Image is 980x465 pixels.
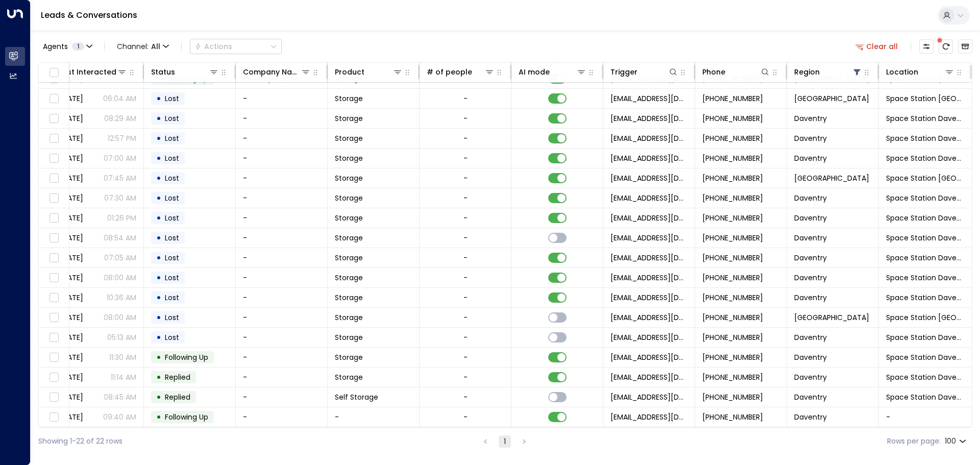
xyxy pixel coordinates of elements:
[702,253,763,263] span: +447943084043
[886,372,964,382] span: Space Station Daventry
[879,407,971,427] td: -
[886,253,964,263] span: Space Station Daventry
[47,411,60,424] span: Toggle select row
[59,392,83,402] span: May 13, 2025
[236,308,328,327] td: -
[886,332,964,342] span: Space Station Daventry
[479,435,531,448] nav: pagination navigation
[702,372,763,382] span: +447519681249
[463,193,468,203] div: -
[104,193,136,203] p: 07:30 AM
[335,213,363,223] span: Storage
[702,392,763,402] span: +447775990444
[47,371,60,384] span: Toggle select row
[702,292,763,303] span: +447915731978
[236,348,328,367] td: -
[59,273,83,283] span: Aug 01, 2025
[463,173,468,183] div: -
[794,233,827,243] span: Daventry
[794,66,820,78] div: Region
[335,153,363,163] span: Storage
[104,173,136,183] p: 07:45 AM
[702,332,763,342] span: +447462161195
[59,153,83,163] span: Aug 21, 2025
[236,328,328,347] td: -
[610,352,688,362] span: leads@space-station.co.uk
[794,392,827,402] span: Daventry
[610,292,688,303] span: leads@space-station.co.uk
[47,252,60,264] span: Toggle select row
[194,42,232,51] div: Actions
[886,153,964,163] span: Space Station Daventry
[335,312,363,323] span: Storage
[610,332,688,342] span: leads@space-station.co.uk
[794,352,827,362] span: Daventry
[794,153,827,163] span: Daventry
[919,39,934,54] button: Customize
[156,349,161,366] div: •
[886,193,964,203] span: Space Station Daventry
[156,130,161,147] div: •
[794,332,827,342] span: Daventry
[165,93,179,104] span: Lost
[335,173,363,183] span: Storage
[156,329,161,346] div: •
[463,233,468,243] div: -
[47,152,60,165] span: Toggle select row
[59,66,127,78] div: Last Interacted
[236,407,328,427] td: -
[702,153,763,163] span: +447564768265
[103,412,136,422] p: 09:40 AM
[111,372,136,382] p: 11:14 AM
[702,173,763,183] span: +447813295713
[335,392,378,402] span: Self Storage
[41,9,137,21] a: Leads & Conversations
[794,253,827,263] span: Daventry
[236,288,328,307] td: -
[794,213,827,223] span: Daventry
[47,172,60,185] span: Toggle select row
[886,173,964,183] span: Space Station Banbury
[463,332,468,342] div: -
[702,273,763,283] span: +447972879301
[156,369,161,386] div: •
[610,66,638,78] div: Trigger
[165,233,179,243] span: Lost
[499,435,511,448] button: page 1
[236,129,328,148] td: -
[886,273,964,283] span: Space Station Daventry
[463,113,468,124] div: -
[47,92,60,105] span: Toggle select row
[335,66,364,78] div: Product
[165,74,208,84] span: Following Up
[851,39,902,54] button: Clear all
[702,133,763,143] span: +447864397438
[945,434,968,449] div: 100
[886,292,964,303] span: Space Station Daventry
[519,66,586,78] div: AI mode
[887,436,941,447] label: Rows per page:
[794,66,862,78] div: Region
[463,253,468,263] div: -
[190,39,282,54] button: Actions
[156,209,161,227] div: •
[156,229,161,247] div: •
[427,66,472,78] div: # of people
[59,93,83,104] span: Sep 02, 2025
[59,133,83,143] span: Aug 21, 2025
[610,153,688,163] span: leads@space-station.co.uk
[610,372,688,382] span: leads@space-station.co.uk
[104,312,136,323] p: 08:00 AM
[113,39,173,54] button: Channel:All
[47,192,60,205] span: Toggle select row
[702,93,763,104] span: +447903613175
[236,368,328,387] td: -
[47,291,60,304] span: Toggle select row
[165,253,179,263] span: Lost
[109,352,136,362] p: 11:30 AM
[335,113,363,124] span: Storage
[107,332,136,342] p: 05:13 AM
[156,408,161,426] div: •
[165,332,179,342] span: Lost
[165,113,179,124] span: Lost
